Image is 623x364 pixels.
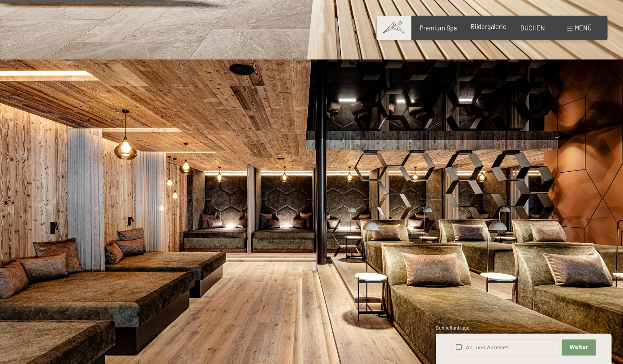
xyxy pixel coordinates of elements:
[436,325,469,330] span: Schnellanfrage
[562,339,596,356] button: Weiter
[471,23,507,30] a: Bildergalerie
[520,24,545,32] a: BUCHEN
[420,24,457,32] a: Premium Spa
[575,24,592,32] span: Menü
[569,344,588,351] span: Weiter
